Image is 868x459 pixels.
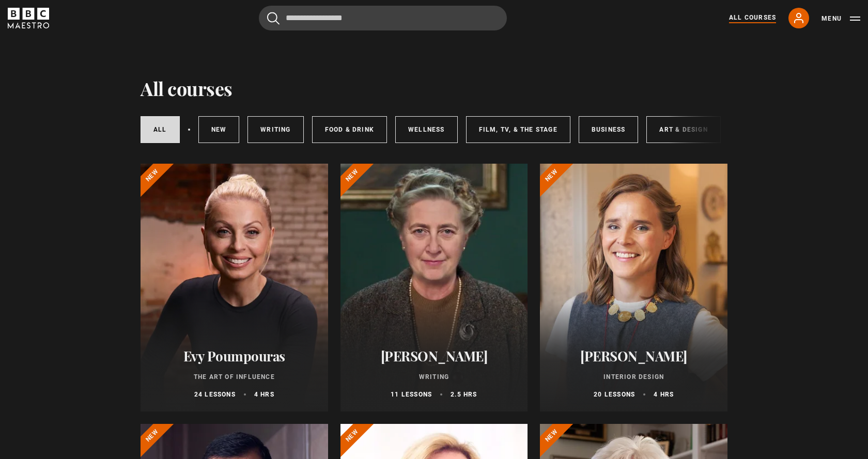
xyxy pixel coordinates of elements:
[353,348,516,364] h2: [PERSON_NAME]
[141,116,180,143] a: All
[267,12,280,25] button: Submit the search query
[466,116,570,143] a: Film, TV, & The Stage
[552,372,715,382] p: Interior Design
[340,164,528,411] a: [PERSON_NAME] Writing 11 lessons 2.5 hrs New
[646,116,720,143] a: Art & Design
[729,13,776,23] a: All Courses
[391,390,432,399] p: 11 lessons
[822,13,860,24] button: Toggle navigation
[8,8,49,28] svg: BBC Maestro
[153,372,316,382] p: The Art of Influence
[594,390,635,399] p: 20 lessons
[451,390,477,399] p: 2.5 hrs
[198,116,240,143] a: New
[395,116,458,143] a: Wellness
[153,348,316,364] h2: Evy Poumpouras
[254,390,274,399] p: 4 hrs
[353,372,516,382] p: Writing
[540,164,727,411] a: [PERSON_NAME] Interior Design 20 lessons 4 hrs New
[579,116,639,143] a: Business
[247,116,303,143] a: Writing
[194,390,236,399] p: 24 lessons
[552,348,715,364] h2: [PERSON_NAME]
[654,390,674,399] p: 4 hrs
[259,6,507,30] input: Search
[312,116,387,143] a: Food & Drink
[141,77,233,99] h1: All courses
[141,164,328,411] a: Evy Poumpouras The Art of Influence 24 lessons 4 hrs New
